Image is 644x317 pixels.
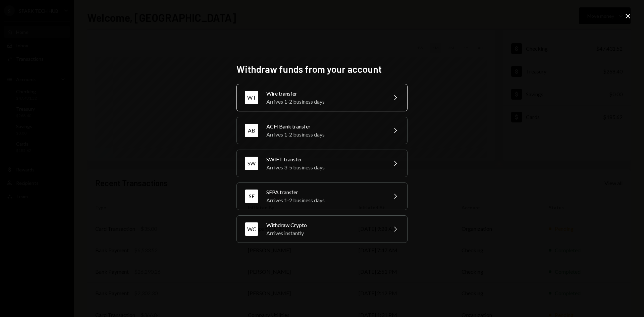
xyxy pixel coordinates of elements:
button: ABACH Bank transferArrives 1-2 business days [236,117,408,144]
div: AB [245,124,258,137]
div: Arrives 3-5 business days [266,163,383,171]
button: SWSWIFT transferArrives 3-5 business days [236,150,408,177]
div: SWIFT transfer [266,155,383,163]
div: SEPA transfer [266,188,383,196]
div: ACH Bank transfer [266,122,383,130]
div: WT [245,91,258,104]
div: Wire transfer [266,90,383,98]
div: Arrives instantly [266,229,383,237]
div: WC [245,222,258,236]
div: Withdraw Crypto [266,221,383,229]
div: Arrives 1-2 business days [266,130,383,139]
div: Arrives 1-2 business days [266,98,383,106]
button: SESEPA transferArrives 1-2 business days [236,182,408,210]
button: WCWithdraw CryptoArrives instantly [236,215,408,243]
div: SE [245,190,258,203]
div: Arrives 1-2 business days [266,196,383,204]
button: WTWire transferArrives 1-2 business days [236,84,408,111]
h2: Withdraw funds from your account [236,63,408,76]
div: SW [245,157,258,170]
